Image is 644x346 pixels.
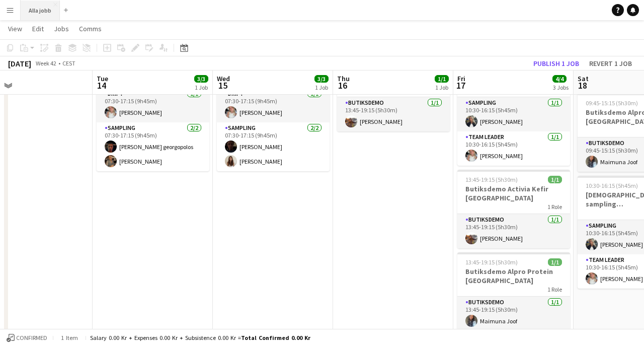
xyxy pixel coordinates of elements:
button: Confirmed [5,332,49,343]
app-job-card: 07:30-17:15 (9h45m)3/3Oatly Matcha2 RolesDrift1/107:30-17:15 (9h45m)[PERSON_NAME]Sampling2/207:30... [217,53,330,171]
a: Edit [28,22,48,35]
app-card-role: Team Leader1/110:30-16:15 (5h45m)[PERSON_NAME] [457,131,570,166]
button: Publish 1 job [529,57,583,70]
span: 13:45-19:15 (5h30m) [465,176,518,183]
app-card-role: Sampling1/110:30-16:15 (5h45m)[PERSON_NAME] [457,97,570,131]
span: Fri [457,74,465,83]
app-card-role: Drift1/107:30-17:15 (9h45m)[PERSON_NAME] [97,88,209,122]
h3: Butiksdemo Activia Kefir [GEOGRAPHIC_DATA] [457,184,570,202]
span: 1/1 [548,258,562,266]
span: 1/1 [435,75,449,83]
span: 18 [576,80,589,91]
span: Sat [578,74,589,83]
span: 1/1 [548,176,562,183]
span: View [8,24,22,33]
button: Alla jobb [21,1,60,20]
app-job-card: 13:45-19:15 (5h30m)1/1Butiksdemo Alpro Protein [GEOGRAPHIC_DATA]1 RoleButiksdemo1/113:45-19:15 (5... [457,252,570,331]
div: CEST [62,59,75,67]
app-job-card: 07:30-17:15 (9h45m)3/3Oatly Matcha2 RolesDrift1/107:30-17:15 (9h45m)[PERSON_NAME]Sampling2/207:30... [97,53,209,171]
span: Confirmed [16,334,47,341]
span: 1 Role [547,286,562,293]
button: Revert 1 job [585,57,636,70]
app-card-role: Sampling2/207:30-17:15 (9h45m)[PERSON_NAME] georgopolos[PERSON_NAME] [97,122,209,171]
span: 1 Role [547,203,562,211]
a: Comms [75,22,106,35]
h3: Butiksdemo Alpro Protein [GEOGRAPHIC_DATA] [457,267,570,285]
span: 09:45-15:15 (5h30m) [586,99,638,107]
span: 3/3 [194,75,208,83]
span: 17 [456,80,465,91]
span: Edit [32,24,44,33]
div: 1 Job [435,84,448,91]
app-card-role: Butiksdemo1/113:45-19:15 (5h30m)[PERSON_NAME] [337,97,450,131]
span: 14 [95,80,108,91]
app-card-role: Sampling2/207:30-17:15 (9h45m)[PERSON_NAME][PERSON_NAME] [217,122,330,171]
app-job-card: 10:30-16:15 (5h45m)2/2[DEMOGRAPHIC_DATA] sampling [GEOGRAPHIC_DATA]2 RolesSampling1/110:30-16:15 ... [457,53,570,166]
span: Total Confirmed 0.00 kr [241,334,310,341]
app-job-card: 13:45-19:15 (5h30m)1/1Butiksdemo Activia Kefir [GEOGRAPHIC_DATA]1 RoleButiksdemo1/113:45-19:15 (5... [457,170,570,248]
div: 3 Jobs [553,84,569,91]
span: Thu [337,74,350,83]
span: 10:30-16:15 (5h45m) [586,182,638,189]
span: 16 [336,80,350,91]
span: 4/4 [552,75,567,83]
div: [DATE] [8,58,31,68]
div: 1 Job [315,84,328,91]
div: Salary 0.00 kr + Expenses 0.00 kr + Subsistence 0.00 kr = [90,334,310,341]
a: Jobs [50,22,73,35]
app-card-role: Drift1/107:30-17:15 (9h45m)[PERSON_NAME] [217,88,330,122]
span: 3/3 [314,75,329,83]
span: Jobs [54,24,69,33]
span: Tue [97,74,108,83]
span: Week 42 [33,59,58,67]
div: 1 Job [195,84,208,91]
app-card-role: Butiksdemo1/113:45-19:15 (5h30m)Maimuna Joof [457,297,570,331]
app-card-role: Butiksdemo1/113:45-19:15 (5h30m)[PERSON_NAME] [457,214,570,248]
span: Comms [79,24,102,33]
a: View [4,22,26,35]
span: 1 item [57,334,82,341]
span: 13:45-19:15 (5h30m) [465,258,518,266]
span: 15 [215,80,230,91]
span: Wed [217,74,230,83]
